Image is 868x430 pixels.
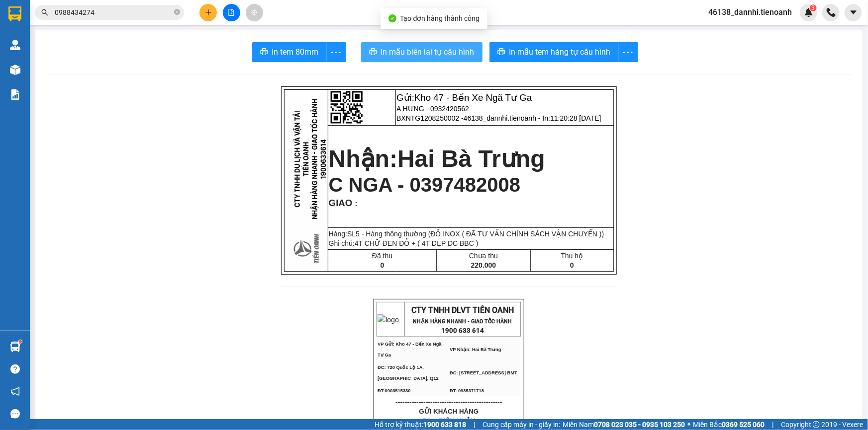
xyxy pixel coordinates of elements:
img: logo [378,314,399,325]
span: GỬI KHÁCH HÀNG [419,408,479,415]
strong: 0708 023 035 - 0935 103 250 [594,421,685,429]
span: C Phương - 0769948172 [54,29,142,38]
button: more [618,42,638,62]
span: Miền Nam [563,419,685,430]
span: C NGA - 0397482008 [329,174,520,196]
span: Kho 47 - Bến Xe Ngã Tư Ga [54,5,140,27]
img: qr-code [330,91,363,124]
span: printer [497,48,505,57]
span: 4T CHỮ ĐEN ĐỎ + ( 4T DẸP DC BBC ) [355,239,479,247]
span: check-circle [388,14,396,22]
span: more [619,46,638,59]
span: Chưa thu [469,252,498,260]
img: solution-icon [10,89,20,100]
span: A HƯNG - 0932420562 [396,105,469,113]
img: warehouse-icon [10,40,20,50]
span: CTY TNHH DLVT TIẾN OANH [411,305,514,315]
span: message [10,409,20,419]
span: BXNTG1208250002 - [396,114,601,122]
button: printerIn tem 80mm [252,42,327,62]
sup: 3 [810,4,817,11]
img: warehouse-icon [10,342,20,352]
button: aim [246,4,263,21]
button: plus [199,4,217,21]
strong: Nhận: [329,145,545,172]
span: 0 [381,261,385,269]
button: printerIn mẫu biên lai tự cấu hình [361,42,482,62]
span: more [327,46,346,59]
span: VP Nhận: Hai Bà Trưng [450,347,501,352]
span: close-circle [174,8,180,17]
span: ---------------------------------------------- [395,398,502,406]
span: Hai Bà Trưng [397,145,545,172]
span: Tạo đơn hàng thành công [400,14,480,22]
span: Gửi: [54,5,140,27]
span: 220.000 [471,261,496,269]
span: In mẫu biên lai tự cấu hình [381,46,475,58]
span: plus [205,9,212,16]
span: copyright [813,421,820,428]
strong: 1900 633 818 [423,421,466,429]
strong: NHẬN HÀNG NHANH - GIAO TỐC HÀNH [413,318,512,325]
span: close-circle [174,9,180,15]
img: warehouse-icon [10,65,20,75]
span: search [41,9,48,16]
span: 5 - Hàng thông thường (ĐỒ INOX ( ĐÃ TƯ VẤN CHÍNH SÁCH VẬN CHUYỂN )) [356,230,604,238]
span: In mẫu tem hàng tự cấu hình [509,46,611,58]
input: Tìm tên, số ĐT hoặc mã đơn [55,7,172,18]
span: BILL BIÊN NHẬN [422,417,476,425]
img: phone-icon [827,8,836,17]
span: caret-down [849,8,858,17]
button: file-add [223,4,240,21]
span: Ghi chú: [329,239,479,247]
span: printer [369,48,377,57]
button: more [326,42,346,62]
span: Hỗ trợ kỹ thuật: [375,419,466,430]
strong: 0369 525 060 [722,421,765,429]
span: 0 [570,261,574,269]
span: GIAO [329,198,353,208]
span: Thu hộ [561,252,583,260]
strong: 1900 633 614 [441,327,484,334]
span: In tem 80mm [272,46,319,58]
span: Đã thu [372,252,392,260]
span: BXNTG1208250001 - [54,40,144,66]
span: question-circle [10,364,20,374]
span: Gửi: [396,92,532,103]
span: VP Gửi: Kho 47 - Bến Xe Ngã Tư Ga [378,342,441,358]
span: ĐC: [STREET_ADDRESS] BMT [450,370,517,375]
span: Miền Bắc [693,419,765,430]
span: printer [260,48,268,57]
span: 11:20:28 [DATE] [550,114,601,122]
img: icon-new-feature [804,8,813,17]
span: ĐT:0903515330 [378,388,410,393]
img: logo-vxr [8,6,21,21]
span: 46138_dannhi.tienoanh [700,6,800,18]
span: ĐT: 0935371718 [450,388,484,393]
span: notification [10,387,20,396]
button: caret-down [845,4,862,21]
span: | [474,419,475,430]
span: file-add [228,9,235,16]
span: : [352,200,357,208]
span: Cung cấp máy in - giấy in: [482,419,560,430]
span: ĐC: 720 Quốc Lộ 1A, [GEOGRAPHIC_DATA], Q12 [378,365,439,381]
span: Hàng:SL [329,230,604,238]
span: 3 [811,4,815,11]
span: aim [251,9,258,16]
sup: 1 [19,340,22,343]
span: 46138_dannhi.tienoanh - In: [464,114,601,122]
span: 09:49:29 [DATE] [63,58,121,66]
span: Kho 47 - Bến Xe Ngã Tư Ga [414,92,532,103]
strong: Nhận: [19,72,133,126]
span: 46138_dannhi.tienoanh - In: [54,49,144,66]
button: printerIn mẫu tem hàng tự cấu hình [489,42,619,62]
span: | [772,419,773,430]
span: ⚪️ [687,423,690,427]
